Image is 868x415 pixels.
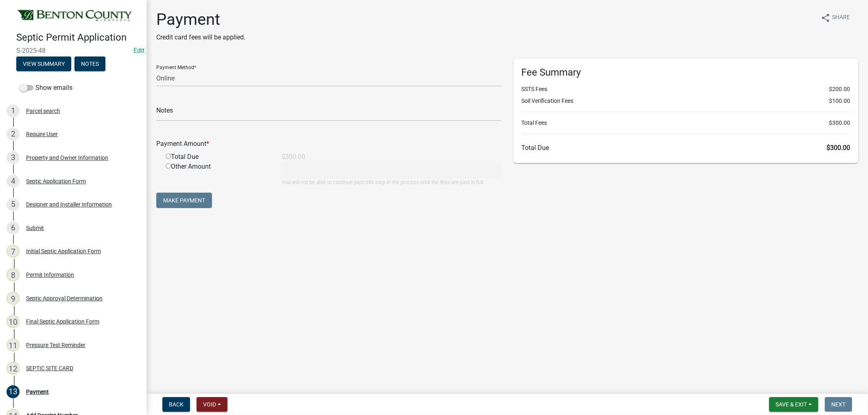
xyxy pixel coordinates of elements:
[160,152,275,162] div: Total Due
[26,272,74,278] div: Permit Information
[776,401,807,408] span: Save & Exit
[522,97,851,105] li: Soil Verification Fees
[26,248,101,254] div: Initial Septic Application Form
[150,139,507,149] div: Payment Amount
[20,83,72,93] label: Show emails
[26,319,99,324] div: Final Septic Application Form
[16,56,71,71] button: View Summary
[825,397,852,412] button: Next
[7,104,20,117] div: 1
[832,13,850,23] span: Share
[829,97,850,105] span: $100.00
[7,362,20,375] div: 12
[522,119,851,127] li: Total Fees
[26,225,44,231] div: Submit
[156,33,245,42] p: Credit card fees will be applied.
[133,47,144,54] wm-modal-confirm: Edit Application Number
[16,61,71,67] wm-modal-confirm: Summary
[156,193,212,208] button: Make Payment
[160,162,275,186] div: Other Amount
[7,175,20,188] div: 4
[197,397,227,412] button: Void
[162,397,190,412] button: Back
[814,10,857,26] button: shareShare
[133,47,144,54] a: Edit
[821,13,831,23] i: share
[831,401,846,408] span: Next
[26,365,73,371] div: SEPTIC SITE CARD
[74,61,105,67] wm-modal-confirm: Notes
[26,131,58,137] div: Require User
[7,128,20,141] div: 2
[26,108,60,114] div: Parcel search
[16,47,130,54] span: S-2025-48
[26,202,112,207] div: Designer and Installer Information
[769,397,818,412] button: Save & Exit
[7,292,20,305] div: 9
[74,56,105,71] button: Notes
[826,144,850,152] span: $300.00
[7,385,20,398] div: 13
[7,222,20,235] div: 6
[7,339,20,352] div: 11
[829,119,850,127] span: $300.00
[26,295,103,301] div: Septic Approval Determination
[156,10,245,29] h1: Payment
[16,32,140,43] h4: Septic Permit Application
[169,401,184,408] span: Back
[16,9,133,23] img: Benton County, Minnesota
[26,155,108,161] div: Property and Owner Information
[522,85,851,93] li: SSTS Fees
[26,178,86,184] div: Septic Application Form
[522,144,851,152] h6: Total Due
[7,315,20,328] div: 10
[203,401,216,408] span: Void
[7,198,20,211] div: 5
[829,85,850,93] span: $200.00
[7,245,20,258] div: 7
[26,389,49,395] div: Payment
[26,342,85,348] div: Pressure Test Reminder
[522,67,851,78] h6: Fee Summary
[7,268,20,281] div: 8
[7,151,20,164] div: 3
